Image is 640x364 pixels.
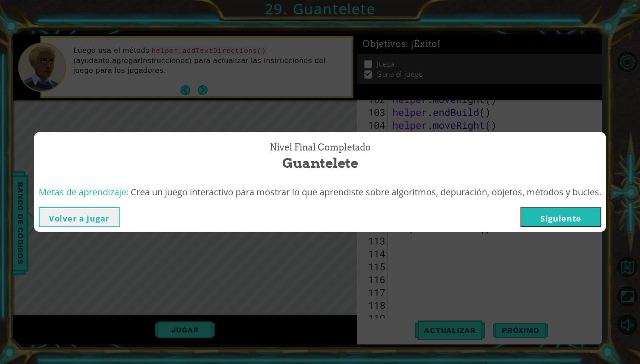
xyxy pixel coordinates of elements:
span: Metas de aprendizaje: [39,186,128,198]
span: Guantelete [282,154,358,173]
button: Siguiente [520,207,601,227]
span: Crea un juego interactivo para mostrar lo que aprendiste sobre algoritmos, depuración, objetos, m... [131,186,601,198]
span: Nivel final Completado [270,141,371,154]
button: Volver a jugar [39,207,120,227]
